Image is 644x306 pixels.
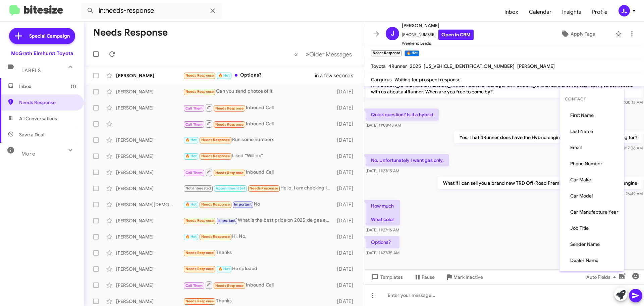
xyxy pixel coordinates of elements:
[559,204,624,220] button: Car Manufacture Year
[559,236,624,252] button: Sender Name
[559,156,624,172] button: Phone Number
[559,220,624,236] button: Job Title
[11,11,16,16] img: logo_orange.svg
[18,39,23,44] img: tab_domain_overview_orange.svg
[559,91,624,107] span: Contact
[559,188,624,204] button: Car Model
[19,11,33,16] div: v 4.0.25
[67,39,72,44] img: tab_keywords_by_traffic_grey.svg
[559,123,624,139] button: Last Name
[559,252,624,268] button: Dealer Name
[17,17,74,23] div: Domain: [DOMAIN_NAME]
[25,40,60,44] div: Domain Overview
[11,17,16,23] img: website_grey.svg
[559,107,624,123] button: First Name
[74,40,113,44] div: Keywords by Traffic
[559,139,624,156] button: Email
[559,172,624,188] button: Car Make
